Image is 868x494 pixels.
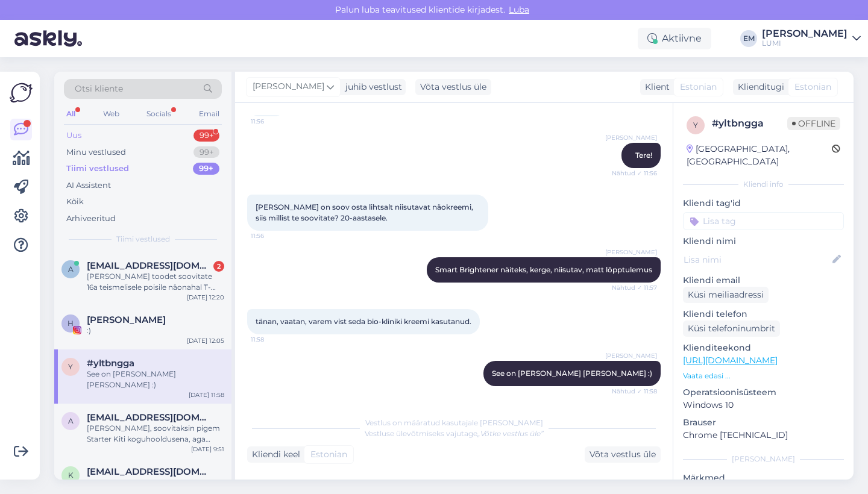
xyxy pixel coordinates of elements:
[66,180,111,192] div: AI Assistent
[87,325,224,336] div: :)
[101,106,122,122] div: Web
[683,235,844,248] p: Kliendi nimi
[365,429,544,438] span: Vestluse ülevõtmiseks vajutage
[87,358,134,369] span: #yltbngga
[683,179,844,190] div: Kliendi info
[87,466,212,477] span: kristiina.vaardt@gmail.com
[213,261,224,272] div: 2
[762,29,861,48] a: [PERSON_NAME]LUMI
[683,308,844,320] p: Kliendi telefon
[505,4,533,15] span: Luba
[66,146,126,158] div: Minu vestlused
[87,271,224,293] div: [PERSON_NAME] toodet soovitate 16a teismelisele poisile näonahal T-tsoonis ummistunud pooride, ko...
[256,202,475,222] span: [PERSON_NAME] on soov osta lihtsalt niisutavat näokreemi, siis millist te soovitate? 20-aastasele.
[605,133,657,142] span: [PERSON_NAME]
[683,342,844,354] p: Klienditeekond
[189,390,224,399] div: [DATE] 11:58
[68,362,73,371] span: y
[638,28,711,49] div: Aktiivne
[116,234,170,245] span: Tiimi vestlused
[683,399,844,411] p: Windows 10
[687,143,832,168] div: [GEOGRAPHIC_DATA], [GEOGRAPHIC_DATA]
[683,416,844,429] p: Brauser
[247,448,300,461] div: Kliendi keel
[68,471,74,480] span: k
[612,169,657,178] span: Nähtud ✓ 11:56
[477,429,544,438] i: „Võtke vestlus üle”
[683,197,844,210] p: Kliendi tag'id
[193,130,219,142] div: 99+
[193,163,219,175] div: 99+
[683,370,844,381] p: Vaata edasi ...
[683,472,844,484] p: Märkmed
[68,416,74,425] span: a
[415,79,491,95] div: Võta vestlus üle
[683,429,844,442] p: Chrome [TECHNICAL_ID]
[435,265,652,274] span: Smart Brightener näiteks, kerge, niisutav, matt lõpptulemus
[197,106,222,122] div: Email
[193,146,219,158] div: 99+
[75,83,123,95] span: Otsi kliente
[762,39,848,48] div: LUMI
[68,319,74,328] span: H
[144,106,174,122] div: Socials
[693,120,698,130] span: y
[187,336,224,345] div: [DATE] 12:05
[683,274,844,287] p: Kliendi email
[585,446,661,463] div: Võta vestlus üle
[740,30,757,47] div: EM
[87,314,166,325] span: Heli Mäesepp
[683,355,778,366] a: [URL][DOMAIN_NAME]
[310,448,347,461] span: Estonian
[10,81,33,104] img: Askly Logo
[87,369,224,390] div: See on [PERSON_NAME] [PERSON_NAME] :)
[683,320,780,337] div: Küsi telefoninumbrit
[187,293,224,302] div: [DATE] 12:20
[605,351,657,360] span: [PERSON_NAME]
[684,253,830,266] input: Lisa nimi
[683,386,844,399] p: Operatsioonisüsteem
[66,130,81,142] div: Uus
[87,260,212,271] span: annikaparts@gmail.com
[683,454,844,464] div: [PERSON_NAME]
[191,445,224,454] div: [DATE] 9:51
[733,81,784,93] div: Klienditugi
[251,231,296,240] span: 11:56
[794,81,831,93] span: Estonian
[256,317,471,326] span: tänan, vaatan, varem vist seda bio-kliniki kreemi kasutanud.
[66,163,129,175] div: Tiimi vestlused
[492,369,652,378] span: See on [PERSON_NAME] [PERSON_NAME] :)
[762,29,848,39] div: [PERSON_NAME]
[251,335,296,344] span: 11:58
[253,80,324,93] span: [PERSON_NAME]
[251,117,296,126] span: 11:56
[66,213,116,225] div: Arhiveeritud
[605,248,657,257] span: [PERSON_NAME]
[341,81,402,93] div: juhib vestlust
[683,287,769,303] div: Küsi meiliaadressi
[787,117,840,130] span: Offline
[64,106,78,122] div: All
[68,264,74,274] span: a
[87,423,224,445] div: [PERSON_NAME], soovitaksin pigem Starter Kiti koguhooldusena, aga rosaatseale teeb kindlasti head...
[712,116,787,131] div: # yltbngga
[87,412,212,423] span: annikaremmelgas8@gmail.com
[66,196,84,208] div: Kõik
[640,81,670,93] div: Klient
[365,418,543,427] span: Vestlus on määratud kasutajale [PERSON_NAME]
[612,283,657,292] span: Nähtud ✓ 11:57
[683,212,844,230] input: Lisa tag
[612,387,657,396] span: Nähtud ✓ 11:58
[635,151,652,160] span: Tere!
[680,81,717,93] span: Estonian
